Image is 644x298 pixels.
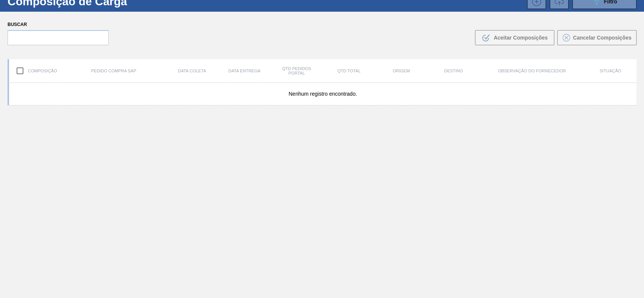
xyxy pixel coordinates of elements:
[427,69,480,73] div: Destino
[289,91,357,97] span: Nenhum registro encontrado.
[166,69,218,73] div: Data coleta
[323,69,375,73] div: Qtd Total
[271,66,323,75] div: Qtd Pedidos Portal
[475,30,554,45] button: Aceitar Composições
[573,35,632,41] span: Cancelar Composições
[218,69,271,73] div: Data Entrega
[61,69,166,73] div: Pedido Compra SAP
[493,35,547,41] span: Aceitar Composições
[557,30,636,45] button: Cancelar Composições
[584,69,636,73] div: Situação
[8,19,109,30] label: Buscar
[480,69,584,73] div: Observação do Fornecedor
[375,69,427,73] div: Origem
[9,63,61,79] div: Composição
